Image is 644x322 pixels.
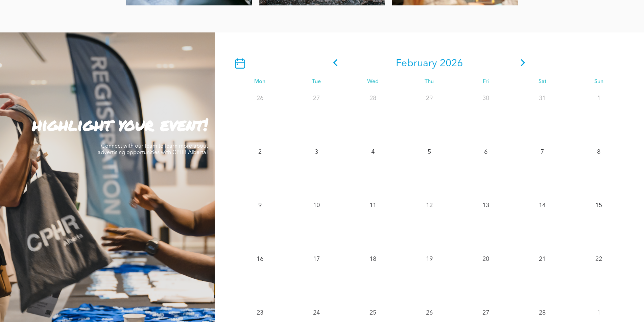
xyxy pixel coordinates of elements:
div: Thu [401,79,457,85]
span: February [396,58,437,69]
span: 2026 [440,58,463,69]
div: Tue [288,79,344,85]
p: 17 [310,253,323,265]
p: 27 [310,92,323,104]
p: 24 [310,307,323,319]
p: 8 [593,146,605,158]
p: 11 [367,199,379,212]
p: 1 [593,307,605,319]
div: Mon [232,79,288,85]
p: 9 [254,199,266,212]
p: 26 [423,307,435,319]
p: 18 [367,253,379,265]
p: 31 [536,92,548,104]
p: 14 [536,199,548,212]
p: 15 [593,199,605,212]
p: 19 [423,253,435,265]
p: 6 [480,146,492,158]
p: 26 [254,92,266,104]
p: 23 [254,307,266,319]
p: 16 [254,253,266,265]
p: 1 [593,92,605,104]
p: 27 [480,307,492,319]
div: Sat [514,79,571,85]
p: 25 [367,307,379,319]
span: Connect with our team to learn more about advertising opportunities with CPHR Alberta! [98,144,208,155]
div: Sun [571,79,627,85]
p: 2 [254,146,266,158]
p: 5 [423,146,435,158]
p: 30 [480,92,492,104]
p: 10 [310,199,323,212]
p: 12 [423,199,435,212]
div: Wed [344,79,401,85]
strong: highlight your event! [32,112,208,136]
p: 22 [593,253,605,265]
p: 7 [536,146,548,158]
p: 28 [367,92,379,104]
div: Fri [458,79,514,85]
p: 3 [310,146,323,158]
p: 28 [536,307,548,319]
p: 4 [367,146,379,158]
p: 13 [480,199,492,212]
p: 29 [423,92,435,104]
p: 20 [480,253,492,265]
p: 21 [536,253,548,265]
